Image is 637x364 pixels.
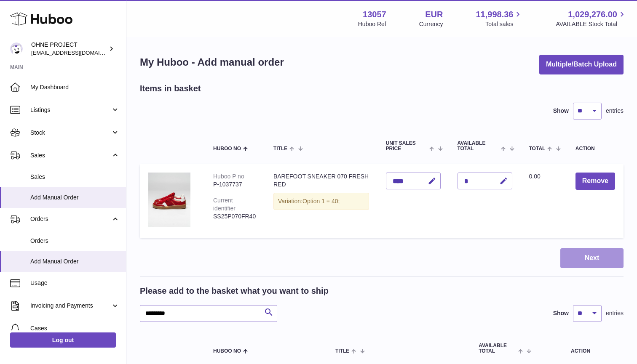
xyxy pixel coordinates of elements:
div: Current identifier [213,197,236,212]
label: Show [553,107,569,115]
span: Huboo no [213,348,241,354]
h2: Please add to the basket what you want to ship [140,285,329,297]
img: BAREFOOT SNEAKER 070 FRESH RED [148,173,190,227]
span: Stock [30,129,111,137]
span: Cases [30,324,120,332]
button: Multiple/Batch Upload [539,55,624,74]
strong: EUR [425,9,443,20]
div: SS25P070FR40 [213,213,257,221]
div: Huboo Ref [358,20,386,28]
span: Unit Sales Price [386,141,428,151]
span: AVAILABLE Stock Total [556,20,627,28]
div: Huboo P no [213,173,244,180]
a: 11,998.36 Total sales [476,9,523,28]
h2: Items in basket [140,83,201,94]
img: support@ohneproject.com [10,43,23,55]
span: Sales [30,151,111,159]
span: AVAILABLE Total [458,141,499,151]
span: Total [529,146,546,151]
strong: 13057 [363,9,386,20]
span: Orders [30,215,111,223]
th: Action [538,335,624,362]
div: Action [575,146,615,151]
span: Add Manual Order [30,194,120,202]
a: 1,029,276.00 AVAILABLE Stock Total [556,9,627,28]
span: Invoicing and Payments [30,302,111,310]
span: [EMAIL_ADDRESS][DOMAIN_NAME] [31,49,124,56]
span: 11,998.36 [476,9,513,20]
span: Sales [30,173,120,181]
span: Total sales [485,20,523,28]
span: Title [335,348,349,354]
a: Log out [10,332,116,348]
button: Remove [575,173,615,190]
span: entries [606,309,624,317]
span: entries [606,107,624,115]
span: Huboo no [213,146,241,151]
div: Variation: [273,193,369,210]
span: Title [273,146,287,151]
td: BAREFOOT SNEAKER 070 FRESH RED [265,164,377,238]
div: P-1037737 [213,181,257,189]
div: OHNE PROJECT [31,41,107,57]
span: My Dashboard [30,83,120,91]
span: 0.00 [529,173,541,180]
div: Currency [419,20,443,28]
span: Add Manual Order [30,258,120,266]
h1: My Huboo - Add manual order [140,56,284,69]
button: Next [560,248,624,268]
span: Listings [30,106,111,114]
label: Show [553,309,569,317]
span: 1,029,276.00 [568,9,617,20]
span: Usage [30,279,120,287]
span: Option 1 = 40; [302,198,340,205]
span: AVAILABLE Total [479,343,516,354]
span: Orders [30,237,120,245]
